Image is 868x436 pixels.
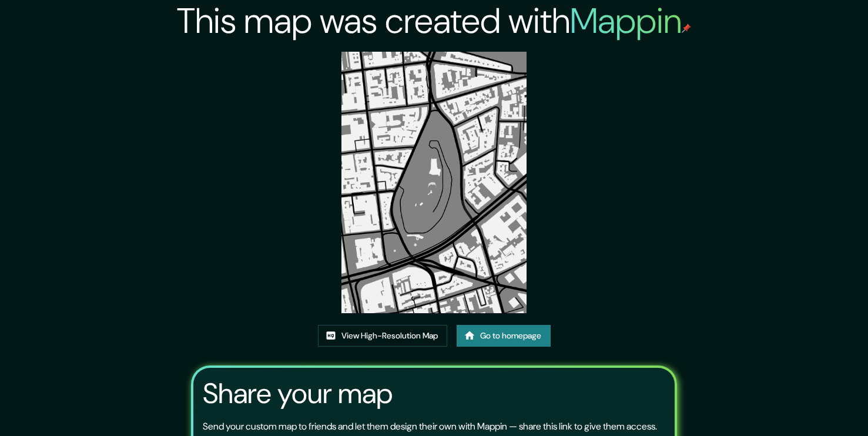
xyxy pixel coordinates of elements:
[457,325,551,347] a: Go to homepage
[318,325,447,347] a: View High-Resolution Map
[203,377,393,410] h3: Share your map
[763,390,855,423] iframe: Help widget launcher
[203,420,657,434] p: Send your custom map to friends and let them design their own with Mappin — share this link to gi...
[682,24,691,33] img: mappin-pin
[341,52,527,313] img: created-map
